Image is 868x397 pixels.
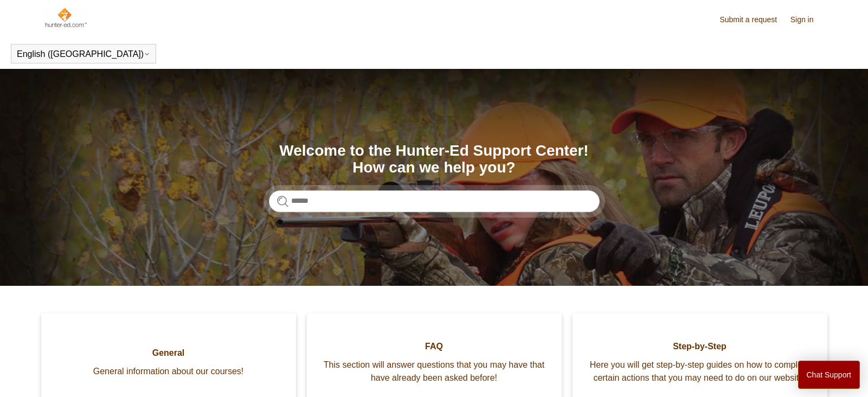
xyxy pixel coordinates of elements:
input: Search [269,190,600,212]
span: This section will answer questions that you may have that have already been asked before! [323,358,545,385]
a: Sign in [790,14,825,25]
span: General information about our courses! [57,365,280,378]
span: Step-by-Step [589,340,811,353]
span: Here you will get step-by-step guides on how to complete certain actions that you may need to do ... [589,358,811,385]
h1: Welcome to the Hunter-Ed Support Center! How can we help you? [269,143,600,176]
span: FAQ [323,340,545,353]
span: General [57,347,280,360]
img: Hunter-Ed Help Center home page [44,7,88,28]
button: Chat Support [798,361,860,389]
button: English ([GEOGRAPHIC_DATA]) [17,49,150,59]
a: Submit a request [719,14,788,25]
